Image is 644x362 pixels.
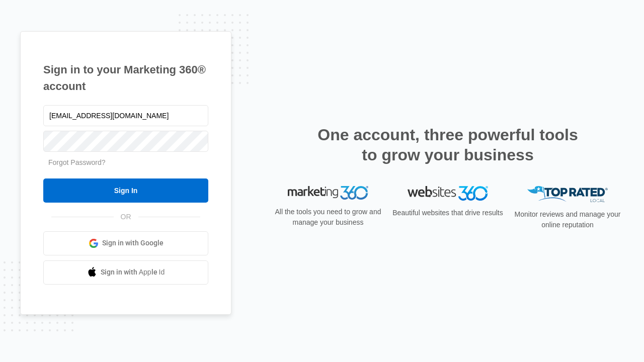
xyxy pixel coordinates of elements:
[314,125,581,165] h2: One account, three powerful tools to grow your business
[288,186,368,200] img: Marketing 360
[102,238,164,248] span: Sign in with Google
[101,267,165,278] span: Sign in with Apple Id
[408,186,488,201] img: Websites 360
[43,105,208,126] input: Email
[43,178,208,203] input: Sign In
[272,207,384,228] p: All the tools you need to grow and manage your business
[48,158,106,166] a: Forgot Password?
[43,231,208,255] a: Sign in with Google
[43,61,208,95] h1: Sign in to your Marketing 360® account
[391,208,504,218] p: Beautiful websites that drive results
[114,212,138,222] span: OR
[43,260,208,285] a: Sign in with Apple Id
[511,209,624,230] p: Monitor reviews and manage your online reputation
[527,186,608,203] img: Top Rated Local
